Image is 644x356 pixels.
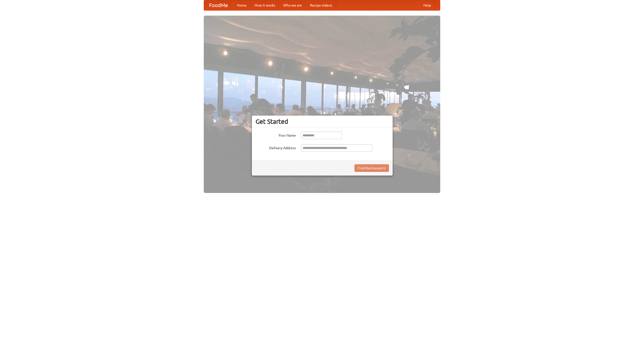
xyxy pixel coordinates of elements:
a: Home [233,0,251,10]
a: Recipe videos [306,0,336,10]
label: Delivery Address [256,144,296,150]
label: Your Name [256,132,296,138]
a: How it works [251,0,279,10]
a: FoodMe [204,0,233,10]
button: Find Restaurants! [354,164,389,172]
a: Who we are [279,0,306,10]
h3: Get Started [256,118,389,125]
a: Help [419,0,435,10]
